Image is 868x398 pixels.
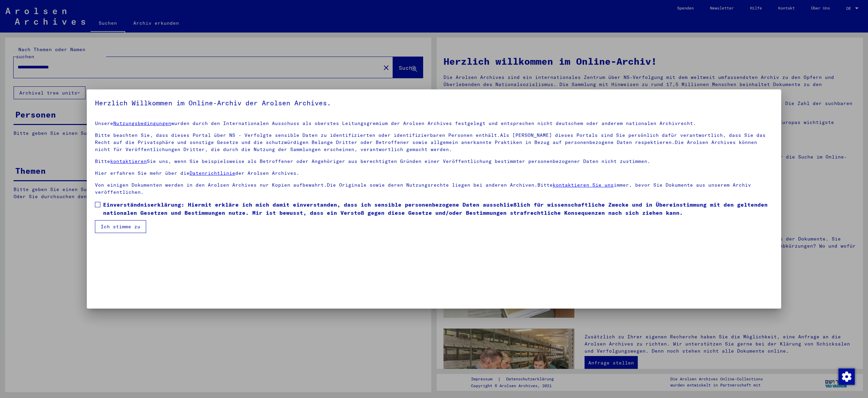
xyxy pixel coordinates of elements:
div: Zustimmung ändern [838,368,854,384]
p: Hier erfahren Sie mehr über die der Arolsen Archives. [95,170,773,177]
a: Nutzungsbedingungen [113,120,171,126]
button: Ich stimme zu [95,220,146,233]
a: Datenrichtlinie [190,170,235,176]
img: Zustimmung ändern [839,369,855,385]
a: kontaktieren Sie uns [553,182,614,188]
p: Bitte beachten Sie, dass dieses Portal über NS - Verfolgte sensible Daten zu identifizierten oder... [95,132,773,153]
span: Einverständniserklärung: Hiermit erkläre ich mich damit einverstanden, dass ich sensible personen... [103,201,773,217]
h5: Herzlich Willkommen im Online-Archiv der Arolsen Archives. [95,98,773,108]
p: Von einigen Dokumenten werden in den Arolsen Archives nur Kopien aufbewahrt.Die Originale sowie d... [95,182,773,196]
p: Unsere wurden durch den Internationalen Ausschuss als oberstes Leitungsgremium der Arolsen Archiv... [95,120,773,127]
a: kontaktieren [110,158,147,164]
p: Bitte Sie uns, wenn Sie beispielsweise als Betroffener oder Angehöriger aus berechtigten Gründen ... [95,158,773,165]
